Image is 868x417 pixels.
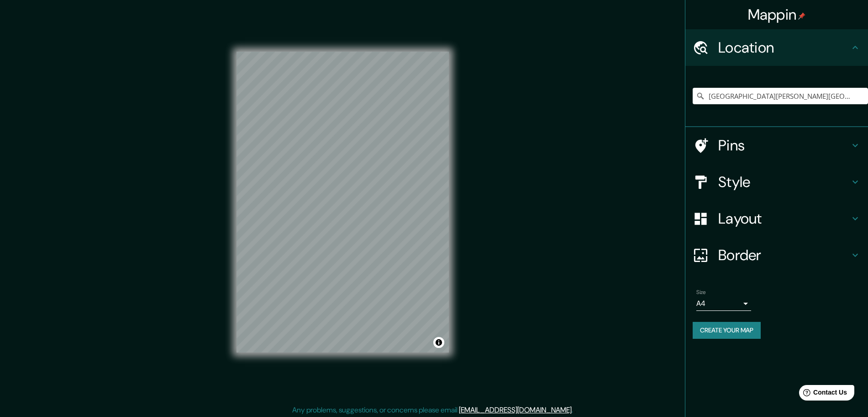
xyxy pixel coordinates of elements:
h4: Layout [718,209,850,228]
div: Style [685,164,868,200]
p: Any problems, suggestions, or concerns please email . [292,405,573,416]
div: Location [685,29,868,66]
h4: Pins [718,136,850,155]
h4: Mappin [748,5,806,24]
div: A4 [696,296,751,311]
button: Toggle attribution [433,337,444,348]
h4: Style [718,173,850,191]
button: Create your map [693,322,761,339]
a: [EMAIL_ADDRESS][DOMAIN_NAME] [459,405,572,415]
h4: Location [718,38,850,57]
iframe: Help widget launcher [787,381,858,407]
canvas: Map [237,52,449,353]
div: Layout [685,200,868,237]
label: Size [696,289,706,296]
div: Pins [685,127,868,164]
input: Pick your city or area [693,88,868,104]
img: pin-icon.png [798,12,805,20]
h4: Border [718,246,850,264]
div: . [574,405,576,416]
div: Border [685,237,868,273]
div: . [573,405,574,416]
